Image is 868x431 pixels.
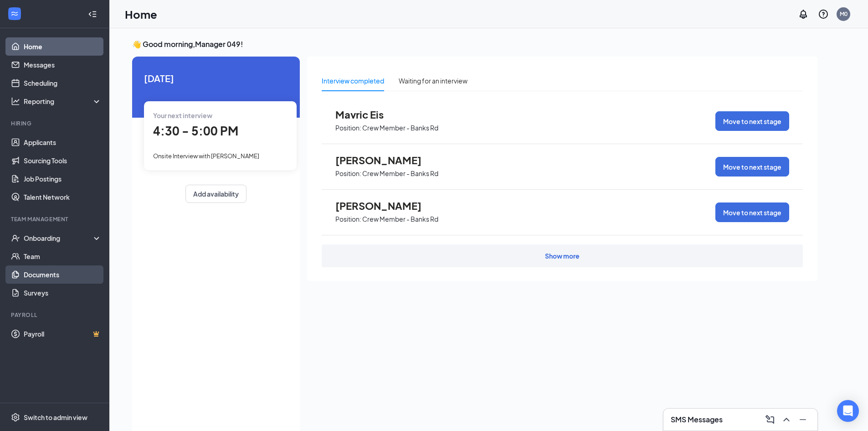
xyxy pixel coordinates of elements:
[335,169,361,178] p: Position:
[153,152,259,160] span: Onsite Interview with [PERSON_NAME]
[10,9,19,18] svg: WorkstreamLogo
[24,265,102,284] a: Documents
[153,111,212,119] span: Your next interview
[781,414,792,425] svg: ChevronUp
[24,247,102,265] a: Team
[24,37,102,56] a: Home
[24,170,102,188] a: Job Postings
[24,133,102,151] a: Applicants
[132,39,817,49] h3: 👋 Good morning, Manager 049 !
[763,412,777,427] button: ComposeMessage
[837,400,859,422] div: Open Intercom Messenger
[818,9,829,20] svg: QuestionInfo
[779,412,794,427] button: ChevronUp
[322,76,384,86] div: Interview completed
[24,413,87,422] div: Switch to admin view
[399,76,467,86] div: Waiting for an interview
[715,111,789,131] button: Move to next stage
[185,185,247,203] button: Add availability
[24,151,102,170] a: Sourcing Tools
[335,124,361,132] p: Position:
[153,123,238,138] span: 4:30 - 5:00 PM
[715,157,789,177] button: Move to next stage
[796,412,810,427] button: Minimize
[24,234,94,243] div: Onboarding
[797,414,808,425] svg: Minimize
[765,414,776,425] svg: ComposeMessage
[335,154,436,166] span: [PERSON_NAME]
[11,215,100,223] div: Team Management
[11,234,20,243] svg: UserCheck
[88,10,97,19] svg: Collapse
[671,415,723,425] h3: SMS Messages
[24,188,102,206] a: Talent Network
[24,56,102,74] a: Messages
[11,311,100,319] div: Payroll
[144,71,288,85] span: [DATE]
[24,284,102,302] a: Surveys
[125,6,157,22] h1: Home
[798,9,809,20] svg: Notifications
[545,251,580,260] div: Show more
[335,215,361,223] p: Position:
[840,10,847,18] div: M0
[335,109,436,120] span: Mavric Eis
[11,97,20,106] svg: Analysis
[24,97,102,106] div: Reporting
[11,413,20,422] svg: Settings
[335,200,436,212] span: [PERSON_NAME]
[362,169,438,178] p: Crew Member - Banks Rd
[362,215,438,223] p: Crew Member - Banks Rd
[715,203,789,222] button: Move to next stage
[24,325,102,343] a: PayrollCrown
[11,119,100,127] div: Hiring
[24,74,102,92] a: Scheduling
[362,124,438,132] p: Crew Member - Banks Rd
